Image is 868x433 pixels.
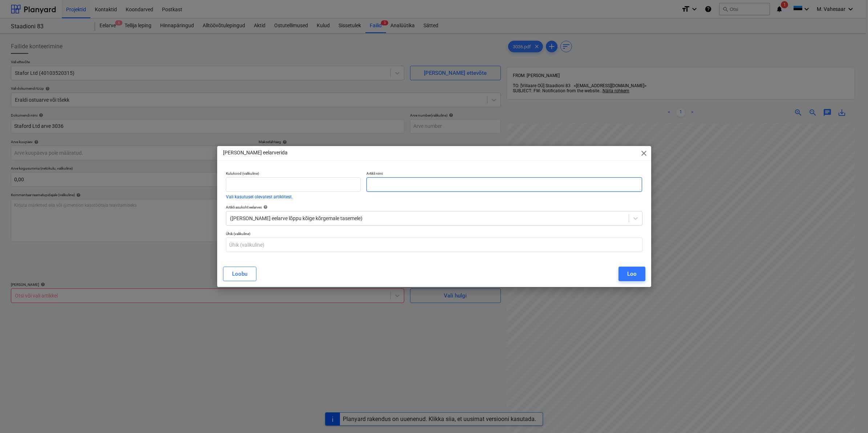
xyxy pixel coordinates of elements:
[226,231,642,238] p: Ühik (valikuline)
[640,149,648,158] span: close
[232,269,247,279] div: Loobu
[226,195,293,199] button: Vali kasutusel olevatest artiklitest.
[627,269,637,279] div: Loo
[226,171,361,177] p: Kulukood (valikuline)
[262,205,268,209] span: help
[223,267,256,281] button: Loobu
[226,205,642,210] div: Artikli asukoht eelarves
[226,238,642,252] input: Ühik (valikuline)
[618,267,645,281] button: Loo
[366,171,642,177] p: Artikli nimi
[223,149,288,157] p: [PERSON_NAME] eelarverida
